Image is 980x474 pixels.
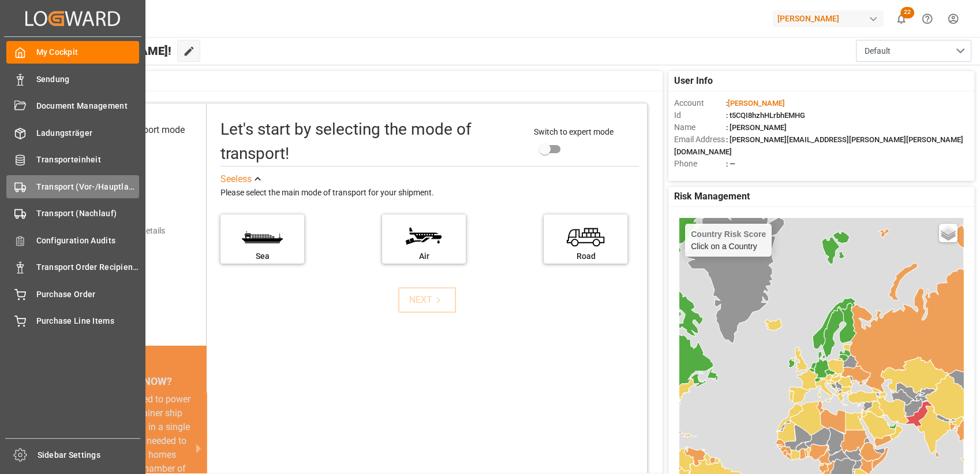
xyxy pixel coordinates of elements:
div: [PERSON_NAME] [773,10,884,27]
button: open menu [856,40,971,62]
button: [PERSON_NAME] [773,8,888,29]
span: Purchase Order [36,288,140,301]
span: Transport (Vor-/Hauptlauf) [36,181,140,193]
span: [PERSON_NAME] [728,99,785,108]
span: : Shipper [726,172,755,180]
span: : [726,99,785,108]
a: Transport (Nachlauf) [6,202,139,225]
span: Account [674,97,726,109]
span: User Info [674,74,713,88]
button: NEXT [398,287,456,313]
span: Email Address [674,134,726,146]
button: Help Center [914,6,940,32]
span: Risk Management [674,190,750,203]
span: Document Management [36,100,140,112]
span: : t5CQI8hzhHLrbhEMHG [726,111,805,120]
span: Transport Order Recipients [36,261,140,273]
span: Switch to expert mode [534,127,614,136]
a: Transport Order Recipients [6,256,139,279]
span: Transport (Nachlauf) [36,208,140,220]
a: Purchase Line Items [6,310,139,332]
span: Sendung [36,73,140,86]
div: Let's start by selecting the mode of transport! [220,117,522,166]
a: Ladungsträger [6,121,139,144]
span: 22 [900,7,914,18]
span: Id [674,109,726,121]
span: Ladungsträger [36,127,140,139]
div: Add shipping details [93,225,165,237]
div: Please select the main mode of transport for your shipment. [220,186,639,200]
span: My Cockpit [36,46,140,58]
span: Phone [674,158,726,170]
a: Purchase Order [6,283,139,305]
span: : [PERSON_NAME] [726,123,787,132]
span: Purchase Line Items [36,315,140,327]
a: Layers [939,224,957,242]
span: Name [674,121,726,134]
h4: Country Risk Score [691,229,766,239]
a: My Cockpit [6,41,139,64]
div: NEXT [409,293,444,307]
div: Sea [226,250,298,262]
a: Document Management [6,95,139,117]
div: See less [220,172,252,186]
span: Account Type [674,170,726,182]
div: Road [549,250,622,262]
span: Sidebar Settings [38,449,141,461]
span: Configuration Audits [36,235,140,247]
span: Default [865,45,891,57]
span: : — [726,160,735,168]
a: Transporteinheit [6,149,139,171]
div: Click on a Country [691,229,766,251]
span: : [PERSON_NAME][EMAIL_ADDRESS][PERSON_NAME][PERSON_NAME][DOMAIN_NAME] [674,135,963,156]
div: Air [388,250,460,262]
span: Transporteinheit [36,154,140,166]
a: Transport (Vor-/Hauptlauf) [6,175,139,198]
a: Sendung [6,68,139,90]
button: show 22 new notifications [888,6,914,32]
